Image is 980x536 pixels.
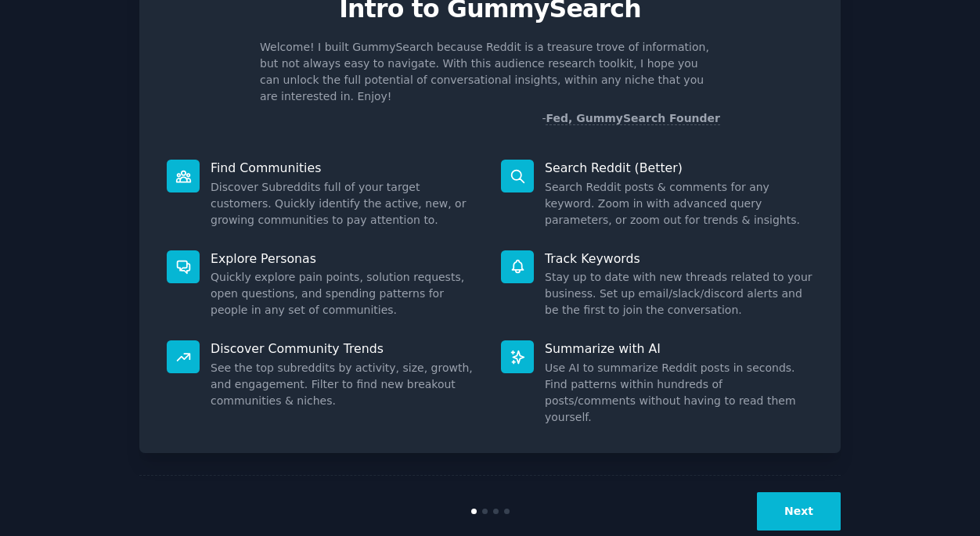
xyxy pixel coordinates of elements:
[260,39,720,105] p: Welcome! I built GummySearch because Reddit is a treasure trove of information, but not always ea...
[546,112,720,125] a: Fed, GummySearch Founder
[211,269,479,318] dd: Quickly explore pain points, solution requests, open questions, and spending patterns for people ...
[545,340,813,357] p: Summarize with AI
[211,160,479,176] p: Find Communities
[542,110,720,127] div: -
[545,269,813,318] dd: Stay up to date with new threads related to your business. Set up email/slack/discord alerts and ...
[757,492,841,531] button: Next
[545,179,813,228] dd: Search Reddit posts & comments for any keyword. Zoom in with advanced query parameters, or zoom o...
[211,340,479,357] p: Discover Community Trends
[545,250,813,267] p: Track Keywords
[211,360,479,409] dd: See the top subreddits by activity, size, growth, and engagement. Filter to find new breakout com...
[545,160,813,176] p: Search Reddit (Better)
[211,179,479,228] dd: Discover Subreddits full of your target customers. Quickly identify the active, new, or growing c...
[545,360,813,426] dd: Use AI to summarize Reddit posts in seconds. Find patterns within hundreds of posts/comments with...
[211,250,479,267] p: Explore Personas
